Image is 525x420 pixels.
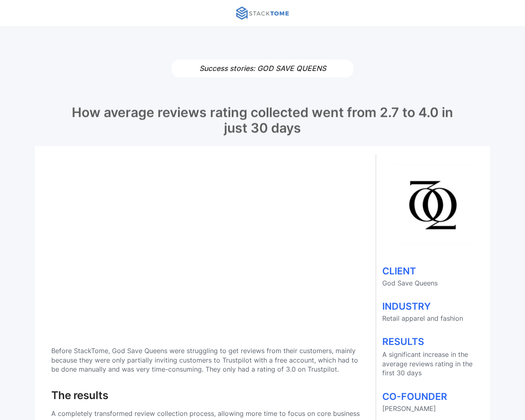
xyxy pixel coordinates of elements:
h1: The results [51,390,363,401]
p: Before StackTome, God Save Queens were struggling to get reviews from their customers, mainly bec... [51,346,363,374]
h1: Success stories: GOD SAVE QUEENS [171,59,354,78]
p: A significant increase in the average reviews rating in the first 30 days [382,350,484,377]
img: god save queens logo [393,164,474,246]
h1: How average reviews rating collected went from 2.7 to 4.0 in just 30 days [35,105,490,151]
h1: INDUSTRY [382,301,484,311]
p: Retail apparel and fashion [382,315,484,322]
iframe: 2024-08-12_GodSaveQueens_Filip-testimonial-video [51,154,363,330]
p: [PERSON_NAME] [382,405,484,413]
h1: RESULTS [382,337,484,347]
h1: CLIENT [382,266,484,276]
h1: CO-FOUNDER [382,392,484,402]
p: God Save Queens [382,279,484,287]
